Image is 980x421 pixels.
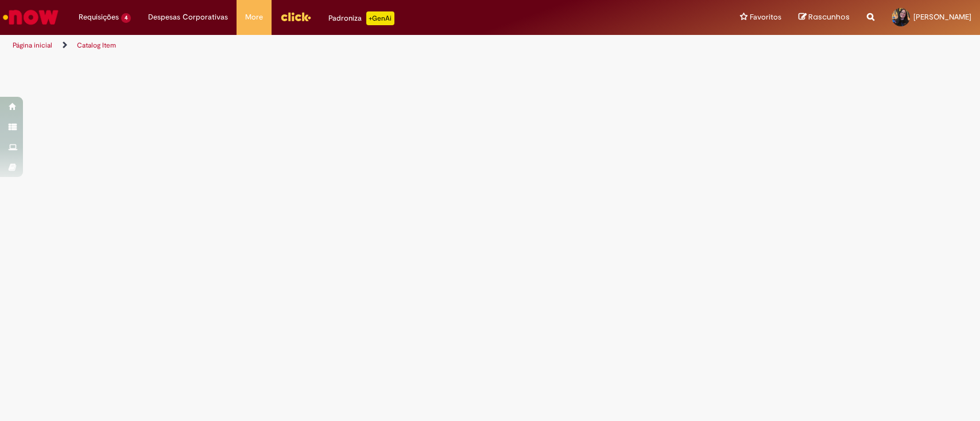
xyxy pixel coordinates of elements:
[750,11,781,23] span: Favoritos
[366,11,394,25] p: +GenAi
[280,8,311,25] img: click_logo_yellow_360x200.png
[245,11,263,23] span: More
[799,12,850,23] a: Rascunhos
[9,35,645,56] ul: Trilhas de página
[808,11,850,22] span: Rascunhos
[1,6,60,29] img: ServiceNow
[328,11,394,25] div: Padroniza
[148,11,228,23] span: Despesas Corporativas
[13,41,52,50] a: Página inicial
[79,11,119,23] span: Requisições
[77,41,116,50] a: Catalog Item
[121,13,131,23] span: 4
[913,12,971,22] span: [PERSON_NAME]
